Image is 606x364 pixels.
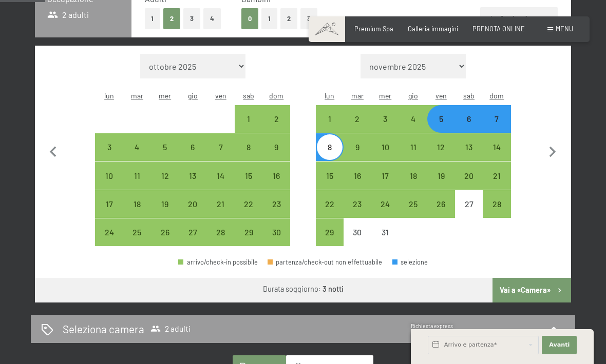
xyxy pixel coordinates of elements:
div: 4 [400,115,426,140]
div: 26 [428,200,454,226]
div: arrivo/check-in possibile [178,259,258,266]
div: Wed Nov 05 2025 [151,133,179,161]
div: arrivo/check-in possibile [235,218,262,246]
div: 22 [236,200,261,226]
div: arrivo/check-in possibile [235,190,262,218]
div: arrivo/check-in possibile [427,133,455,161]
div: 19 [152,200,178,226]
div: arrivo/check-in possibile [483,190,510,218]
div: Tue Dec 23 2025 [344,190,371,218]
div: arrivo/check-in possibile [123,133,151,161]
div: 16 [345,172,370,197]
div: arrivo/check-in possibile [235,161,262,189]
span: Menu [556,25,573,33]
div: arrivo/check-in possibile [455,161,483,189]
div: 27 [180,228,205,254]
a: PRENOTA ONLINE [472,25,525,33]
div: Sat Dec 13 2025 [455,133,483,161]
div: arrivo/check-in possibile [483,133,510,161]
div: 5 [428,115,454,140]
div: 17 [96,200,122,226]
div: selezione [392,259,428,266]
div: 3 [96,143,122,169]
div: 24 [96,228,122,254]
div: arrivo/check-in possibile [123,218,151,246]
div: 7 [484,115,509,140]
div: arrivo/check-in possibile [399,190,427,218]
span: 2 adulti [47,9,89,21]
div: Tue Nov 18 2025 [123,190,151,218]
div: arrivo/check-in possibile [207,161,235,189]
div: arrivo/check-in possibile [399,161,427,189]
div: Mon Nov 24 2025 [95,218,123,246]
abbr: mercoledì [379,91,391,100]
div: 10 [96,172,122,197]
div: Tue Dec 02 2025 [344,105,371,133]
div: arrivo/check-in possibile [262,218,290,246]
div: Sat Dec 20 2025 [455,161,483,189]
span: Richiesta express [411,323,453,329]
div: arrivo/check-in possibile [262,161,290,189]
div: arrivo/check-in possibile [151,190,179,218]
div: Sun Nov 09 2025 [262,133,290,161]
div: Fri Dec 26 2025 [427,190,455,218]
div: Mon Nov 17 2025 [95,190,123,218]
div: Wed Dec 31 2025 [371,218,399,246]
abbr: lunedì [104,91,114,100]
div: Thu Nov 13 2025 [179,161,206,189]
div: 18 [124,200,150,226]
div: Sun Dec 21 2025 [483,161,510,189]
div: arrivo/check-in possibile [371,133,399,161]
div: Mon Dec 08 2025 [316,133,344,161]
button: Vai a «Camera» [493,278,571,302]
div: Wed Nov 12 2025 [151,161,179,189]
div: Mon Nov 10 2025 [95,161,123,189]
div: arrivo/check-in non effettuabile [455,190,483,218]
div: arrivo/check-in possibile [427,105,455,133]
div: Wed Dec 10 2025 [371,133,399,161]
div: arrivo/check-in possibile [95,218,123,246]
div: 5 [152,143,178,169]
div: Wed Dec 17 2025 [371,161,399,189]
div: Wed Dec 03 2025 [371,105,399,133]
div: 11 [400,143,426,169]
div: arrivo/check-in possibile [207,190,235,218]
a: Galleria immagini [408,25,458,33]
div: Wed Nov 19 2025 [151,190,179,218]
button: Mese precedente [43,54,64,247]
div: Sun Nov 23 2025 [262,190,290,218]
div: 7 [208,143,234,169]
div: arrivo/check-in possibile [344,105,371,133]
div: 29 [236,228,261,254]
div: 1 [317,115,343,140]
div: Durata soggiorno: [263,284,344,294]
span: Premium Spa [354,25,393,33]
abbr: domenica [269,91,283,100]
div: 20 [456,172,482,197]
div: Sat Dec 27 2025 [455,190,483,218]
div: Mon Dec 01 2025 [316,105,344,133]
div: Sun Dec 28 2025 [483,190,510,218]
div: arrivo/check-in possibile [262,190,290,218]
div: Fri Nov 14 2025 [207,161,235,189]
div: arrivo/check-in possibile [123,161,151,189]
div: 28 [208,228,234,254]
abbr: domenica [489,91,504,100]
div: arrivo/check-in possibile [179,161,206,189]
div: 16 [263,172,289,197]
abbr: sabato [243,91,254,100]
div: arrivo/check-in non effettuabile [371,218,399,246]
div: arrivo/check-in possibile [316,133,344,161]
div: arrivo/check-in possibile [399,105,427,133]
abbr: giovedì [408,91,418,100]
div: 24 [372,200,398,226]
div: arrivo/check-in possibile [95,190,123,218]
div: Tue Dec 30 2025 [344,218,371,246]
div: 3 [372,115,398,140]
abbr: lunedì [325,91,334,100]
div: 2 [263,115,289,140]
span: 2 adulti [150,323,191,334]
div: arrivo/check-in possibile [371,161,399,189]
div: arrivo/check-in possibile [235,105,262,133]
